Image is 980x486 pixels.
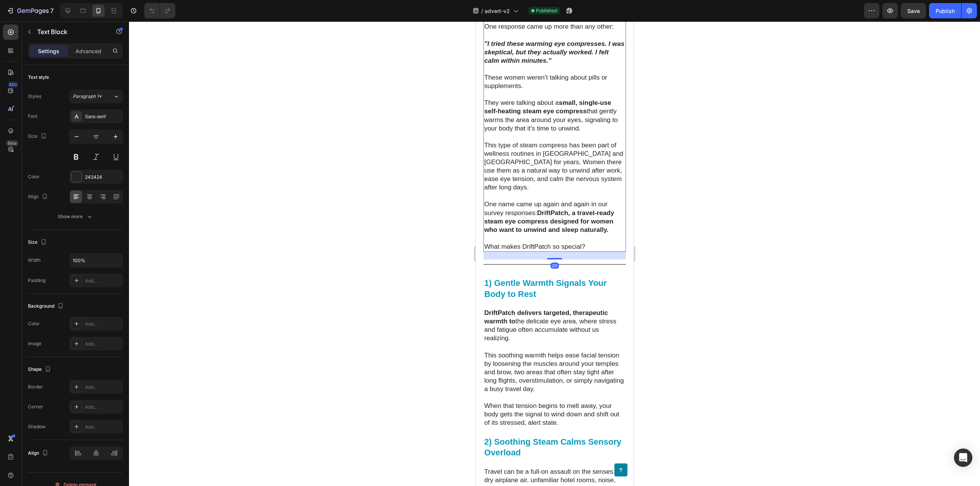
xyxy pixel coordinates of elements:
div: Shape [28,364,52,375]
span: / [481,7,483,15]
span: Save [907,8,920,14]
button: Publish [929,3,961,18]
p: 7 [50,6,54,15]
div: Add... [85,384,121,391]
div: Show more [58,213,93,220]
div: Font [28,113,38,120]
p: Settings [38,47,59,55]
button: Show more [28,210,123,223]
div: 450 [7,82,18,88]
div: Width [28,257,41,264]
div: Size [28,237,48,248]
iframe: Design area [476,21,634,486]
span: Published [536,7,557,14]
div: Publish [936,7,955,15]
div: Corner [28,403,43,410]
div: Add... [85,321,121,328]
div: Open Intercom Messenger [954,448,972,467]
span: Paragraph 1* [73,93,102,100]
div: Add... [85,341,121,347]
button: Save [901,3,926,18]
div: Undo/Redo [144,3,175,18]
div: Shadow [28,423,46,430]
button: Paragraph 1* [69,90,123,103]
div: Styles [28,93,41,100]
div: Text style [28,74,49,81]
div: Image [28,340,41,347]
p: Text Block [37,27,102,36]
div: Add... [85,424,121,431]
div: 242424 [85,174,121,181]
span: advert-v2 [485,7,510,15]
div: Align [28,448,50,458]
div: Sans-serif [85,113,121,120]
input: Auto [70,253,122,267]
div: Border [28,383,43,390]
div: Size [28,131,48,142]
div: Add... [85,277,121,284]
button: 7 [3,3,57,18]
div: Align [28,192,49,202]
div: Color [28,320,40,327]
p: Advanced [75,47,101,55]
div: Color [28,173,40,180]
div: Beta [6,140,18,146]
div: Padding [28,277,46,284]
div: Add... [85,404,121,411]
div: Background [28,301,65,311]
